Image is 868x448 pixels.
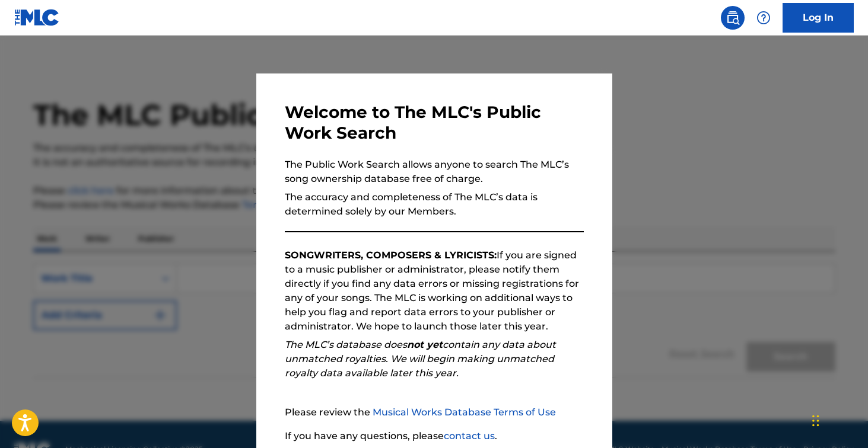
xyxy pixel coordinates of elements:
p: If you are signed to a music publisher or administrator, please notify them directly if you find ... [285,248,584,334]
div: Drag [812,403,819,439]
img: help [756,11,771,25]
p: If you have any questions, please . [285,429,584,443]
img: MLC Logo [14,9,60,26]
strong: SONGWRITERS, COMPOSERS & LYRICISTS: [285,249,497,261]
div: Help [752,6,775,30]
em: The MLC’s database does contain any data about unmatched royalties. We will begin making unmatche... [285,339,556,379]
a: contact us [444,430,495,441]
p: The accuracy and completeness of The MLC’s data is determined solely by our Members. [285,190,584,219]
p: Please review the [285,405,584,420]
a: Log In [783,3,854,33]
a: Public Search [721,6,745,30]
img: search [726,11,740,25]
h3: Welcome to The MLC's Public Work Search [285,102,584,143]
strong: not yet [407,339,443,350]
p: The Public Work Search allows anyone to search The MLC’s song ownership database free of charge. [285,158,584,186]
iframe: Chat Widget [809,391,868,448]
a: Musical Works Database Terms of Use [373,407,556,418]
